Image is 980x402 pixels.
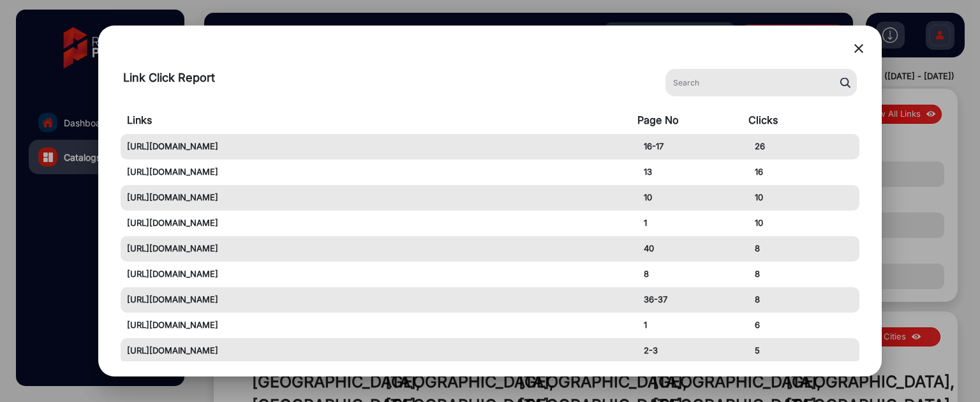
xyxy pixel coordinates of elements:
[748,134,859,160] td: 26
[637,106,748,134] td: Page No
[748,211,859,236] td: 10
[121,262,637,287] td: [URL][DOMAIN_NAME]
[121,236,637,262] td: [URL][DOMAIN_NAME]
[123,69,215,96] div: Link Click Report
[748,185,859,211] td: 10
[121,211,637,236] td: [URL][DOMAIN_NAME]
[665,69,857,96] input: Search
[121,160,637,185] td: [URL][DOMAIN_NAME]
[637,160,748,185] td: 13
[637,287,748,313] td: 36-37
[748,106,859,134] td: Clicks
[637,338,748,364] td: 2-3
[121,134,637,160] td: [URL][DOMAIN_NAME]
[748,236,859,262] td: 8
[748,287,859,313] td: 8
[121,338,637,364] td: [URL][DOMAIN_NAME]
[637,134,748,160] td: 16-17
[637,236,748,262] td: 40
[748,160,859,185] td: 16
[121,313,637,338] td: [URL][DOMAIN_NAME]
[121,185,637,211] td: [URL][DOMAIN_NAME]
[748,338,859,364] td: 5
[748,313,859,338] td: 6
[637,211,748,236] td: 1
[851,41,866,56] mat-icon: close
[637,313,748,338] td: 1
[121,287,637,313] td: [URL][DOMAIN_NAME]
[637,185,748,211] td: 10
[121,106,637,134] td: Links
[748,262,859,287] td: 8
[637,262,748,287] td: 8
